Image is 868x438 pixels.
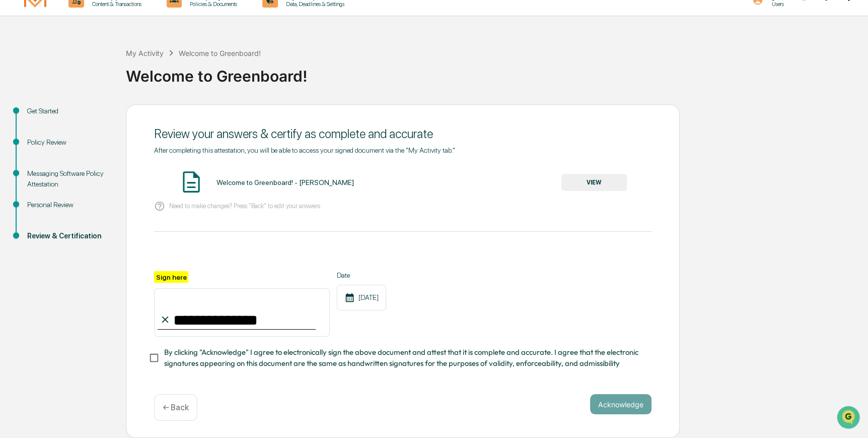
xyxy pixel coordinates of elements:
[171,80,183,92] button: Start new chat
[561,174,627,191] button: VIEW
[20,146,63,156] span: Data Lookup
[10,21,183,37] p: How can we help?
[154,146,455,154] span: After completing this attestation, you will be able to access your signed document via the "My Ac...
[6,142,67,160] a: 🔎Data Lookup
[10,77,28,95] img: 1746055101610-c473b297-6a78-478c-a979-82029cc54cd1
[27,137,110,148] div: Policy Review
[10,128,18,136] div: 🖐️
[27,106,110,116] div: Get Started
[73,128,81,136] div: 🗄️
[179,49,261,57] div: Welcome to Greenboard!
[27,168,110,190] div: Messaging Software Policy Attestation
[100,170,122,178] span: Pylon
[836,405,863,432] iframe: Open customer support
[10,147,18,155] div: 🔎
[337,271,386,279] label: Date
[126,49,164,57] div: My Activity
[20,127,65,137] span: Preclearance
[27,200,110,210] div: Personal Review
[154,271,188,283] label: Sign here
[169,202,320,210] p: Need to make changes? Press "Back" to edit your answers
[163,403,189,412] p: ← Back
[164,347,643,369] span: By clicking "Acknowledge" I agree to electronically sign the above document and attest that it is...
[27,231,110,241] div: Review & Certification
[126,59,863,85] div: Welcome to Greenboard!
[71,170,122,178] a: Powered byPylon
[83,127,125,137] span: Attestations
[34,77,165,87] div: Start new chat
[590,394,652,414] button: Acknowledge
[337,285,386,310] div: [DATE]
[84,1,147,8] p: Content & Transactions
[216,178,354,186] div: Welcome to Greenboard! - [PERSON_NAME]
[182,1,242,8] p: Policies & Documents
[154,127,652,141] div: Review your answers & certify as complete and accurate
[69,122,129,141] a: 🗄️Attestations
[6,122,69,141] a: 🖐️Preclearance
[34,87,127,95] div: We're available if you need us!
[179,169,204,195] img: Document Icon
[278,1,349,8] p: Data, Deadlines & Settings
[763,1,832,8] p: Users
